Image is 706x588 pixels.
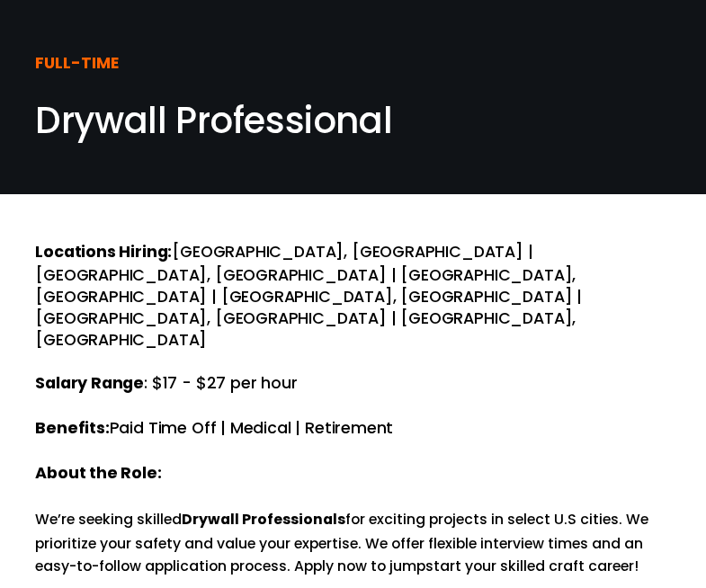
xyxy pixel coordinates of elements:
strong: Benefits: [35,415,109,443]
h4: : $17 - $27 per hour [35,372,671,396]
strong: Drywall Professionals [182,509,345,533]
strong: FULL-TIME [35,50,119,78]
span: Drywall Professional [35,95,392,146]
strong: Locations Hiring: [35,239,172,267]
strong: Salary Range [35,370,144,398]
strong: About the Role: [35,460,161,488]
p: We’re seeking skilled for exciting projects in select U.S cities. We prioritize your safety and v... [35,508,671,578]
h4: Paid Time Off | Medical | Retirement [35,417,671,441]
h4: [GEOGRAPHIC_DATA], [GEOGRAPHIC_DATA] | [GEOGRAPHIC_DATA], [GEOGRAPHIC_DATA] | [GEOGRAPHIC_DATA], ... [35,241,671,352]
